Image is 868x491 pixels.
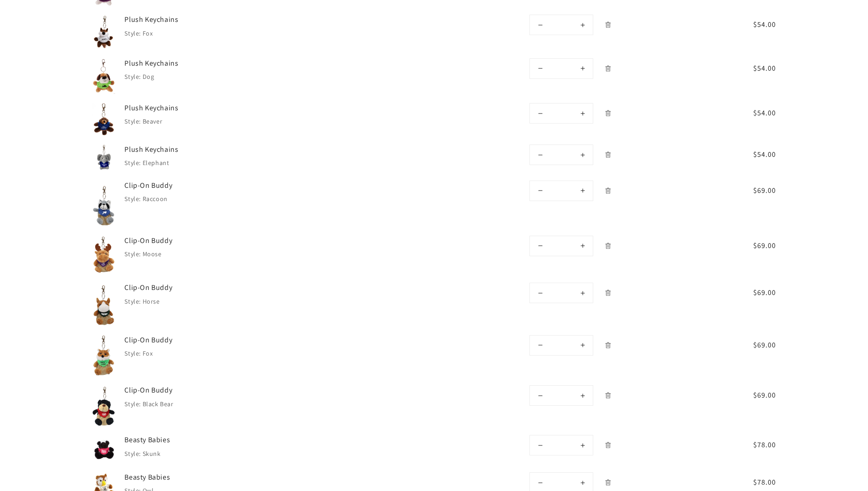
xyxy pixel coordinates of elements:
[124,349,141,357] dt: Style:
[143,72,154,81] dd: Dog
[124,29,141,37] dt: Style:
[600,61,616,77] a: Remove Plush Keychains - Dog
[92,58,116,94] img: Plush Keychains
[124,283,261,293] a: Clip-On Buddy
[92,385,116,426] img: Clip-On Buddy
[143,29,153,37] dd: Fox
[92,15,116,49] img: Plush Keychains
[124,72,141,81] dt: Style:
[124,400,141,408] dt: Style:
[600,147,616,163] a: Remove Plush Keychains - Elephant
[600,388,616,403] a: Remove Clip-On Buddy - Black Bear
[92,145,116,171] img: Plush Keychains
[600,337,616,353] a: Remove Clip-On Buddy - Fox
[550,236,572,256] input: Quantity for Clip-On Buddy
[143,450,161,458] dd: Skunk
[723,390,776,401] span: $69.00
[723,240,776,251] span: $69.00
[600,437,616,453] a: Remove Beasty Babies - Skunk
[723,63,776,74] span: $54.00
[92,435,116,463] img: Beasty Babies
[92,283,116,326] img: Clip-On Buddy
[92,181,116,227] img: Clip-On Buddy
[550,283,572,303] input: Quantity for Clip-On Buddy
[124,117,141,125] dt: Style:
[550,386,572,405] input: Quantity for Clip-On Buddy
[723,149,776,160] span: $54.00
[124,159,141,167] dt: Style:
[143,400,174,408] dd: Black Bear
[124,385,261,395] a: Clip-On Buddy
[143,297,160,305] dd: Horse
[124,335,261,345] a: Clip-On Buddy
[124,472,261,482] a: Beasty Babies
[124,450,141,458] dt: Style:
[92,103,116,135] img: Plush Keychains
[124,15,261,25] a: Plush Keychains
[143,117,163,125] dd: Beaver
[143,349,153,357] dd: Fox
[723,19,776,30] span: $54.00
[143,159,169,167] dd: Elephant
[600,285,616,301] a: Remove Clip-On Buddy - Horse
[124,236,261,246] a: Clip-On Buddy
[143,250,162,258] dd: Moose
[124,195,141,203] dt: Style:
[600,17,616,33] a: Remove Plush Keychains - Fox
[550,15,572,35] input: Quantity for Plush Keychains
[143,195,168,203] dd: Raccoon
[550,336,572,355] input: Quantity for Clip-On Buddy
[92,236,116,274] img: Clip-On Buddy
[600,105,616,121] a: Remove Plush Keychains - Beaver
[723,477,776,488] span: $78.00
[124,103,261,113] a: Plush Keychains
[92,335,116,377] img: Clip-On Buddy
[600,183,616,199] a: Remove Clip-On Buddy - Raccoon
[550,59,572,78] input: Quantity for Plush Keychains
[600,238,616,254] a: Remove Clip-On Buddy - Moose
[723,287,776,298] span: $69.00
[124,181,261,191] a: Clip-On Buddy
[550,103,572,123] input: Quantity for Plush Keychains
[550,145,572,165] input: Quantity for Plush Keychains
[124,58,261,68] a: Plush Keychains
[600,475,616,491] a: Remove Beasty Babies - Owl
[723,439,776,450] span: $78.00
[723,185,776,196] span: $69.00
[124,435,261,445] a: Beasty Babies
[124,145,261,155] a: Plush Keychains
[124,297,141,305] dt: Style:
[550,435,572,455] input: Quantity for Beasty Babies
[124,250,141,258] dt: Style:
[550,181,572,201] input: Quantity for Clip-On Buddy
[723,108,776,119] span: $54.00
[723,340,776,351] span: $69.00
